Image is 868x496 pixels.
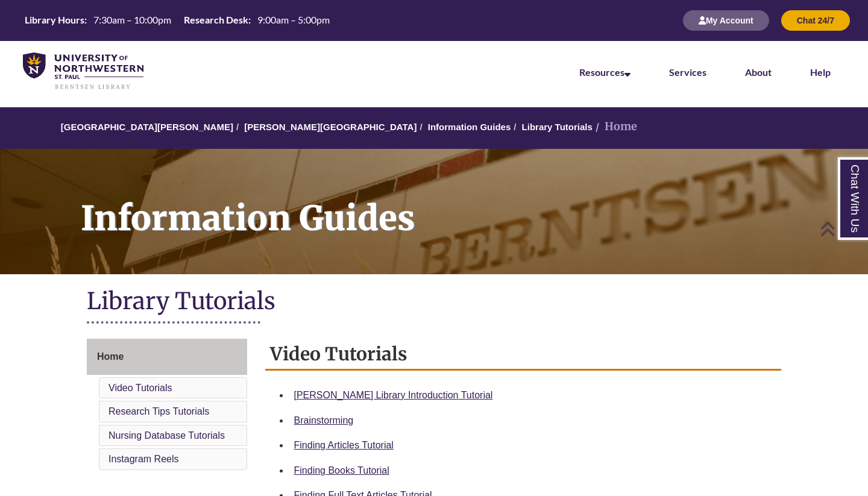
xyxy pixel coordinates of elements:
[179,13,253,27] th: Research Desk:
[294,440,394,450] a: Finding Articles Tutorial
[265,339,782,371] h2: Video Tutorials
[23,52,143,90] img: UNWSP Library Logo
[93,14,171,25] span: 7:30am – 10:00pm
[522,122,593,132] a: Library Tutorials
[108,406,209,416] a: Research Tips Tutorials
[61,122,233,132] a: [GEOGRAPHIC_DATA][PERSON_NAME]
[108,430,225,441] a: Nursing Database Tutorials
[810,66,831,78] a: Help
[781,10,850,31] button: Chat 24/7
[669,66,706,78] a: Services
[87,286,781,318] h1: Library Tutorials
[579,66,631,78] a: Resources
[781,15,850,25] a: Chat 24/7
[294,415,354,425] a: Brainstorming
[20,13,89,27] th: Library Hours:
[294,465,389,476] a: Finding Books Tutorial
[20,13,335,28] a: Hours Today
[593,118,637,136] li: Home
[97,351,124,362] span: Home
[683,10,769,31] button: My Account
[87,339,247,472] div: Guide Page Menu
[257,14,330,25] span: 9:00am – 5:00pm
[683,15,769,25] a: My Account
[87,339,247,375] a: Home
[745,66,772,78] a: About
[108,454,179,464] a: Instagram Reels
[108,383,172,393] a: Video Tutorials
[428,122,511,132] a: Information Guides
[244,122,417,132] a: [PERSON_NAME][GEOGRAPHIC_DATA]
[820,221,865,237] a: Back to Top
[294,390,493,400] a: [PERSON_NAME] Library Introduction Tutorial
[68,149,868,259] h1: Information Guides
[20,13,335,27] table: Hours Today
